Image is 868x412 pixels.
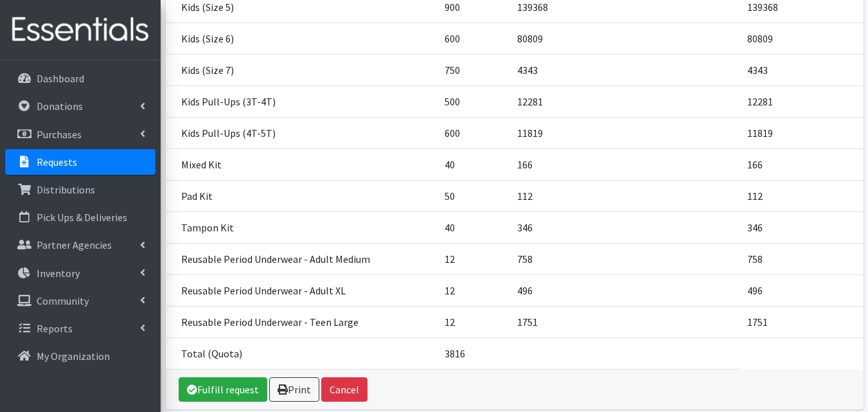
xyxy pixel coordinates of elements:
td: 12 [437,243,509,274]
td: Mixed Kit [166,148,438,180]
td: 500 [437,85,509,117]
p: Requests [37,156,77,168]
td: Reusable Period Underwear - Adult Medium [166,243,438,274]
p: Community [37,294,89,307]
p: Donations [37,100,83,112]
td: 600 [437,117,509,148]
a: Pick Ups & Deliveries [5,204,155,230]
td: 80809 [740,22,863,54]
td: 40 [437,148,509,180]
td: 4343 [740,54,863,85]
a: Requests [5,149,155,175]
p: Dashboard [37,72,84,85]
td: Reusable Period Underwear - Adult XL [166,274,438,306]
td: 12281 [509,85,740,117]
p: Partner Agencies [37,238,112,251]
td: 758 [509,243,740,274]
a: Fulfill request [179,377,267,402]
td: Kids Pull-Ups (3T-4T) [166,85,438,117]
p: Pick Ups & Deliveries [37,211,127,224]
td: 3816 [437,337,509,369]
td: 496 [509,274,740,306]
a: Dashboard [5,66,155,91]
td: 600 [437,22,509,54]
td: 758 [740,243,863,274]
td: 50 [437,180,509,211]
a: Donations [5,93,155,119]
td: 112 [509,180,740,211]
p: Reports [37,322,73,335]
td: Total (Quota) [166,337,438,369]
p: My Organization [37,350,110,363]
td: 11819 [740,117,863,148]
td: 346 [509,211,740,243]
td: 1751 [740,306,863,337]
td: 166 [509,148,740,180]
a: Reports [5,316,155,341]
td: 12 [437,274,509,306]
td: 112 [740,180,863,211]
td: Pad Kit [166,180,438,211]
a: Community [5,288,155,314]
td: 4343 [509,54,740,85]
a: My Organization [5,343,155,369]
td: 80809 [509,22,740,54]
td: 12 [437,306,509,337]
button: Cancel [321,377,368,402]
td: 166 [740,148,863,180]
td: 346 [740,211,863,243]
a: Partner Agencies [5,232,155,258]
td: 496 [740,274,863,306]
a: Purchases [5,121,155,147]
td: Reusable Period Underwear - Teen Large [166,306,438,337]
a: Print [269,377,319,402]
img: HumanEssentials [5,8,155,51]
td: 40 [437,211,509,243]
td: 11819 [509,117,740,148]
td: Tampon Kit [166,211,438,243]
td: 750 [437,54,509,85]
p: Inventory [37,267,80,280]
td: Kids Pull-Ups (4T-5T) [166,117,438,148]
p: Distributions [37,183,95,196]
td: Kids (Size 6) [166,22,438,54]
td: 12281 [740,85,863,117]
a: Inventory [5,260,155,286]
p: Purchases [37,128,82,141]
td: 1751 [509,306,740,337]
td: Kids (Size 7) [166,54,438,85]
a: Distributions [5,177,155,202]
